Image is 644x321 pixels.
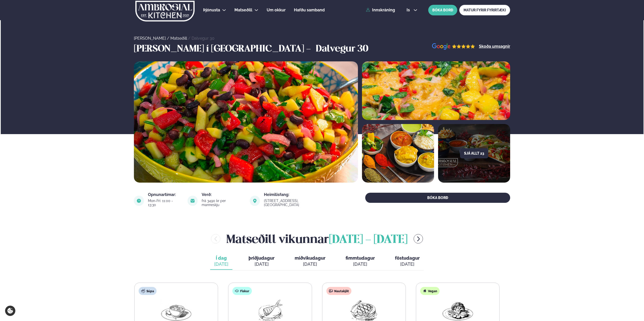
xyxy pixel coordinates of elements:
[232,287,252,295] div: Fiskur
[346,261,375,267] div: [DATE]
[432,43,475,50] img: image alt
[346,255,375,261] span: fimmtudagur
[267,7,286,13] a: Um okkur
[134,43,313,55] h3: [PERSON_NAME] í [GEOGRAPHIC_DATA] -
[167,36,170,41] span: /
[362,124,434,183] img: image alt
[203,7,220,13] a: Þjónusta
[329,289,333,293] img: beef.svg
[264,202,334,208] a: link
[211,234,220,243] button: menu-btn-left
[250,196,260,206] img: image alt
[407,8,411,12] span: is
[170,36,187,41] a: Matseðill
[249,261,274,267] div: [DATE]
[148,193,181,197] div: Opnunartímar:
[395,255,420,261] span: föstudagur
[188,36,192,41] span: /
[326,287,351,295] div: Nautakjöt
[366,8,395,12] a: Innskráning
[226,231,408,247] h2: Matseðill vikunnar
[214,255,228,261] span: Í dag
[420,287,440,295] div: Vegan
[264,193,334,197] div: Heimilisfang:
[139,287,157,295] div: Súpa
[202,193,244,197] div: Verð:
[234,8,252,12] span: Matseðill
[188,196,198,206] img: image alt
[329,234,408,245] span: [DATE] - [DATE]
[316,43,368,55] h3: Dalvegur 30
[134,196,144,206] img: image alt
[295,255,325,261] span: miðvikudagur
[342,253,379,270] button: fimmtudagur [DATE]
[214,261,228,267] div: [DATE]
[192,36,214,41] a: Dalvegur 30
[134,36,166,41] a: [PERSON_NAME]
[203,8,220,12] span: Þjónusta
[267,8,286,12] span: Um okkur
[362,61,510,120] img: image alt
[135,1,195,21] img: logo
[234,7,252,13] a: Matseðill
[235,289,239,293] img: fish.svg
[5,306,15,316] a: Cookie settings
[428,5,457,15] button: BÓKA BORÐ
[202,199,244,207] div: frá 3490 kr per manneskju
[423,289,427,293] img: Vegan.svg
[395,261,420,267] div: [DATE]
[264,199,334,207] div: [STREET_ADDRESS], [GEOGRAPHIC_DATA]
[249,255,274,261] span: þriðjudagur
[148,199,181,207] div: Mon-Fri: 11:00 - 13:30
[391,253,424,270] button: föstudagur [DATE]
[134,61,358,183] img: image alt
[365,193,510,203] button: BÓKA BORÐ
[295,261,325,267] div: [DATE]
[479,44,510,48] a: Skoða umsagnir
[294,8,325,12] span: Hafðu samband
[210,253,232,270] button: Í dag [DATE]
[459,5,510,15] a: MATUR FYRIR FYRIRTÆKI
[403,8,421,12] button: is
[460,148,488,158] button: Sjá allt 23
[244,253,279,270] button: þriðjudagur [DATE]
[141,289,145,293] img: soup.svg
[414,234,423,243] button: menu-btn-right
[294,7,325,13] a: Hafðu samband
[291,253,329,270] button: miðvikudagur [DATE]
